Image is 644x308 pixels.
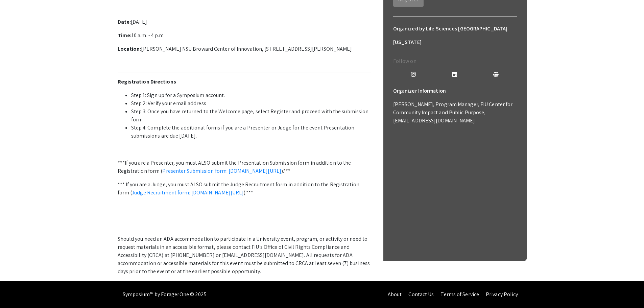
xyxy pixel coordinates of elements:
a: Privacy Policy [486,291,518,298]
strong: Time: [118,32,132,39]
h6: Organized by Life Sciences [GEOGRAPHIC_DATA][US_STATE] [393,22,517,49]
p: [PERSON_NAME] NSU Broward Center of Innovation, [STREET_ADDRESS][PERSON_NAME] [118,45,371,53]
p: [DATE] [118,18,371,26]
a: Presenter Submission form: [DOMAIN_NAME][URL] [162,167,281,174]
li: Step 1: Sign up for a Symposium account. [131,91,371,99]
p: *** If you are a Judge, you must ALSO submit the Judge Recruitment form in addition to the Regist... [118,181,371,197]
a: Judge Recruitment form: [DOMAIN_NAME][URL] [132,189,244,196]
strong: Location: [118,45,141,52]
p: ***If you are a Presenter, you must ALSO submit the Presentation Submission form in addition to t... [118,159,371,175]
div: Symposium™ by ForagerOne © 2025 [123,281,207,308]
li: Step 4: Complete the additional forms if you are a Presenter or Judge for the event. [131,124,371,140]
u: Registration Directions [118,78,176,85]
u: Presentation submissions are due [DATE]. [131,124,355,139]
iframe: Chat [5,278,29,303]
p: 10 a.m. - 4 p.m. [118,31,371,40]
a: About [388,291,402,298]
p: [PERSON_NAME], Program Manager, FIU Center for Community Impact and Public Purpose, [EMAIL_ADDRES... [393,100,517,125]
li: Step 3: Once you have returned to the Welcome page, select Register and proceed with the submissi... [131,108,371,124]
li: Step 2: Verify your email address [131,99,371,108]
strong: Date: [118,18,131,25]
a: Contact Us [408,291,434,298]
p: Follow on [393,57,517,65]
h6: Organizer Information [393,84,517,98]
p: Should you need an ADA accommodation to participate in a University event, program, or activity o... [118,235,371,276]
a: Terms of Service [440,291,479,298]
